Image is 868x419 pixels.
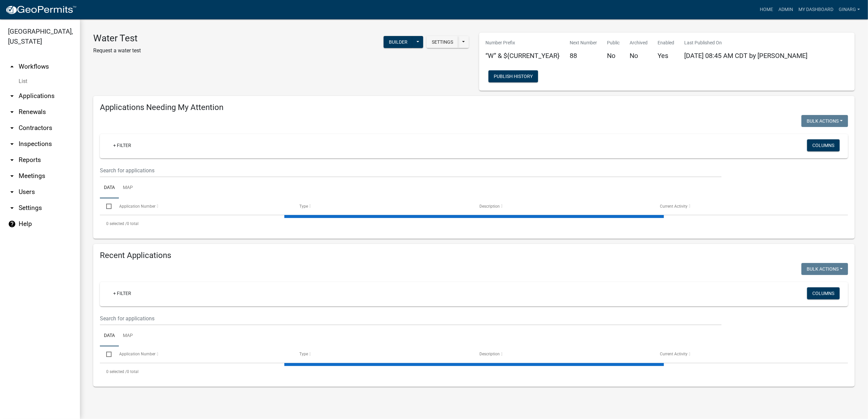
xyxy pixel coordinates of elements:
span: Type [299,204,308,209]
h3: Water Test [93,33,141,44]
button: Builder [384,36,413,48]
button: Settings [427,36,458,48]
a: Map [119,177,137,199]
span: 0 selected / [106,221,127,226]
h4: Applications Needing My Attention [100,103,848,112]
datatable-header-cell: Type [293,198,473,214]
datatable-header-cell: Type [293,346,473,362]
a: Data [100,325,119,347]
datatable-header-cell: Description [473,198,653,214]
a: My Dashboard [796,3,836,16]
datatable-header-cell: Description [473,346,653,362]
wm-modal-confirm: Workflow Publish History [488,74,538,80]
i: help [8,220,16,228]
h5: “W” & ${CURRENT_YEAR} [486,52,560,60]
input: Search for applications [100,312,722,325]
h5: 88 [570,52,597,60]
span: Current Activity [660,204,688,209]
a: + Filter [108,287,137,299]
span: Current Activity [660,352,688,356]
span: Description [479,204,500,209]
datatable-header-cell: Select [100,198,113,214]
h5: Yes [658,52,675,60]
datatable-header-cell: Current Activity [654,346,834,362]
datatable-header-cell: Current Activity [654,198,834,214]
a: Data [100,177,119,199]
a: Admin [776,3,796,16]
p: Request a water test [93,47,141,55]
h5: No [630,52,648,60]
span: Description [479,352,500,356]
i: arrow_drop_down [8,172,16,180]
span: Application Number [119,352,155,356]
button: Bulk Actions [801,115,848,127]
span: Application Number [119,204,155,209]
p: Number Prefix [486,39,560,46]
h5: No [607,52,620,60]
button: Publish History [488,70,538,82]
span: 0 selected / [106,369,127,374]
i: arrow_drop_down [8,156,16,164]
p: Enabled [658,39,675,46]
button: Columns [807,287,840,299]
p: Public [607,39,620,46]
span: [DATE] 08:45 AM CDT by [PERSON_NAME] [685,52,808,60]
button: Bulk Actions [801,263,848,275]
p: Archived [630,39,648,46]
p: Last Published On [685,39,808,46]
div: 0 total [100,215,848,232]
span: Type [299,352,308,356]
input: Search for applications [100,164,722,177]
p: Next Number [570,39,597,46]
i: arrow_drop_down [8,188,16,196]
i: arrow_drop_down [8,92,16,100]
i: arrow_drop_down [8,108,16,116]
i: arrow_drop_down [8,140,16,148]
a: Home [757,3,776,16]
i: arrow_drop_up [8,63,16,71]
datatable-header-cell: Application Number [113,198,293,214]
a: ginarg [836,3,863,16]
datatable-header-cell: Application Number [113,346,293,362]
div: 0 total [100,363,848,380]
h4: Recent Applications [100,251,848,260]
a: + Filter [108,139,137,151]
a: Map [119,325,137,347]
button: Columns [807,139,840,151]
i: arrow_drop_down [8,124,16,132]
i: arrow_drop_down [8,204,16,212]
datatable-header-cell: Select [100,346,113,362]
